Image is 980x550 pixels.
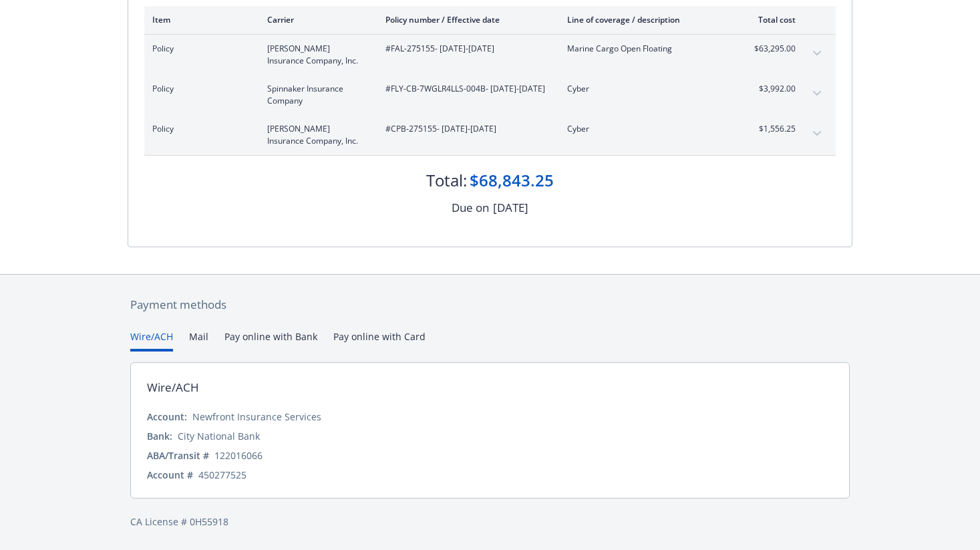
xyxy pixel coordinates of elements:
[470,169,554,192] div: $68,843.25
[144,35,836,75] div: Policy[PERSON_NAME] Insurance Company, Inc.#FAL-275155- [DATE]-[DATE]Marine Cargo Open Floating$6...
[130,515,850,529] div: CA License # 0H55918
[567,83,724,95] span: Cyber
[147,429,172,443] div: Bank:
[746,43,796,55] span: $63,295.00
[144,75,836,115] div: PolicySpinnaker Insurance Company#FLY-CB-7WGLR4LLS-004B- [DATE]-[DATE]Cyber$3,992.00expand content
[152,123,246,135] span: Policy
[267,123,364,147] span: [PERSON_NAME] Insurance Company, Inc.
[567,43,724,55] span: Marine Cargo Open Floating
[385,83,546,95] span: #FLY-CB-7WGLR4LLS-004B - [DATE]-[DATE]
[385,123,546,135] span: #CPB-275155 - [DATE]-[DATE]
[385,43,546,55] span: #FAL-275155 - [DATE]-[DATE]
[144,115,836,155] div: Policy[PERSON_NAME] Insurance Company, Inc.#CPB-275155- [DATE]-[DATE]Cyber$1,556.25expand content
[152,83,246,95] span: Policy
[198,468,247,482] div: 450277525
[192,410,321,424] div: Newfront Insurance Services
[267,83,364,107] span: Spinnaker Insurance Company
[147,448,209,462] div: ABA/Transit #
[746,123,796,135] span: $1,556.25
[147,410,187,424] div: Account:
[806,43,828,64] button: expand content
[224,329,317,352] button: Pay online with Bank
[333,329,426,352] button: Pay online with Card
[567,123,724,135] span: Cyber
[152,43,246,55] span: Policy
[267,43,364,67] span: [PERSON_NAME] Insurance Company, Inc.
[806,123,828,144] button: expand content
[493,199,528,217] div: [DATE]
[746,83,796,95] span: $3,992.00
[746,14,796,25] div: Total cost
[147,379,199,396] div: Wire/ACH
[189,329,208,352] button: Mail
[178,429,260,443] div: City National Bank
[426,169,467,192] div: Total:
[130,329,173,352] button: Wire/ACH
[452,199,489,217] div: Due on
[147,468,193,482] div: Account #
[152,14,246,25] div: Item
[130,296,850,313] div: Payment methods
[806,83,828,104] button: expand content
[567,14,724,25] div: Line of coverage / description
[267,14,364,25] div: Carrier
[385,14,546,25] div: Policy number / Effective date
[214,448,263,462] div: 122016066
